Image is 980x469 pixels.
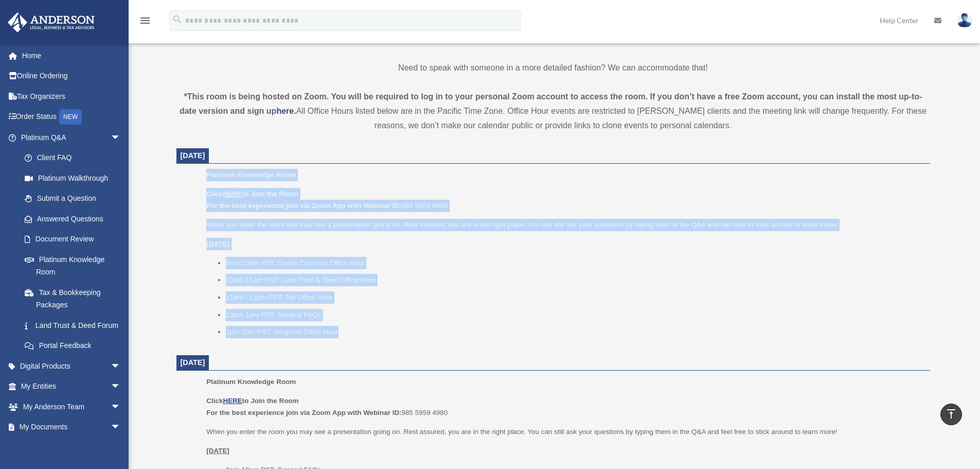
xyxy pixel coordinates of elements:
a: Client FAQ [14,148,136,168]
a: My Entitiesarrow_drop_down [7,376,136,397]
a: Tax & Bookkeeping Packages [14,282,136,315]
b: Click to Join the Room [206,397,298,405]
a: Answered Questions [14,209,136,229]
img: User Pic [957,13,972,28]
a: Order StatusNEW [7,107,136,128]
li: 1pm-2pm PST: Nonprofit Office Hour [226,326,923,338]
a: Land Trust & Deed Forum [14,315,136,336]
a: Portal Feedback [14,336,136,356]
i: menu [139,14,151,27]
img: Anderson Advisors Platinum Portal [5,12,98,32]
div: All Office Hours listed below are in the Pacific Time Zone. Office Hour events are restricted to ... [176,90,930,133]
a: Platinum Q&Aarrow_drop_down [7,127,136,148]
a: Digital Productsarrow_drop_down [7,356,136,376]
span: Platinum Knowledge Room [206,171,296,179]
a: Platinum Walkthrough [14,168,136,188]
a: HERE [223,190,242,198]
li: 11am - 12pm PST: Tax Office Hour [226,291,923,304]
a: vertical_align_top [940,404,962,425]
u: [DATE] [206,240,229,248]
p: When you enter the room you may see a presentation going on. Rest assured, you are in the right p... [206,426,922,438]
a: menu [139,18,151,27]
u: [DATE] [206,447,229,455]
a: Tax Organizers [7,86,136,107]
a: Document Review [14,229,136,250]
span: Platinum Knowledge Room [206,378,296,386]
b: For the best experience join via Zoom App with Webinar ID: [206,202,401,210]
span: [DATE] [181,151,205,160]
b: Click to Join the Room [206,190,298,198]
span: arrow_drop_down [111,417,131,438]
p: 985 5959 4980 [206,188,922,212]
a: Home [7,45,136,66]
i: search [172,14,183,25]
p: Need to speak with someone in a more detailed fashion? We can accommodate that! [176,61,930,75]
b: For the best experience join via Zoom App with Webinar ID: [206,409,401,416]
li: 12pm-1pm PST: General FAQs [226,309,923,321]
span: [DATE] [181,358,205,367]
span: arrow_drop_down [111,376,131,397]
i: vertical_align_top [945,408,957,420]
span: arrow_drop_down [111,396,131,418]
a: here [276,107,294,115]
span: arrow_drop_down [111,356,131,377]
span: arrow_drop_down [111,127,131,148]
a: Submit a Question [14,188,136,209]
p: 985 5959 4980 [206,395,922,419]
a: My Anderson Teamarrow_drop_down [7,396,136,417]
li: 9am-10am PST: Crypto Currency Office Hour [226,257,923,269]
div: NEW [59,109,82,125]
a: Platinum Knowledge Room [14,249,131,282]
a: HERE [223,397,242,405]
a: Online Ordering [7,66,136,86]
strong: *This room is being hosted on Zoom. You will be required to log in to your personal Zoom account ... [180,92,922,115]
li: 10am-11am PST: Land Trust & Deed Office Hour [226,274,923,286]
a: My Documentsarrow_drop_down [7,417,136,438]
p: When you enter the room you may see a presentation going on. Rest assured, you are in the right p... [206,219,922,231]
strong: . [294,107,296,115]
